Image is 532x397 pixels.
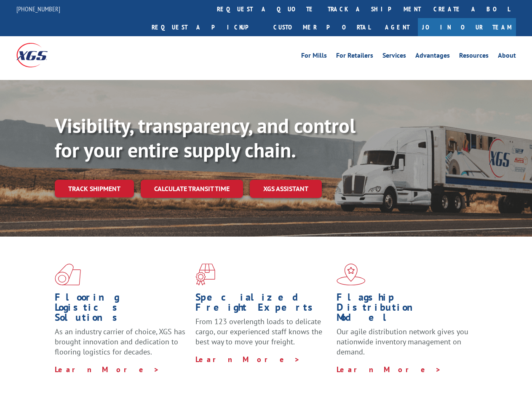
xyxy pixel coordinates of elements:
[337,292,471,327] h1: Flagship Distribution Model
[55,264,81,285] img: xgs-icon-total-supply-chain-intelligence-red
[55,292,189,327] h1: Flooring Logistics Solutions
[195,354,300,364] a: Learn More >
[337,327,468,357] span: Our agile distribution network gives you nationwide inventory management on demand.
[55,112,356,163] b: Visibility, transparency, and control for your entire supply chain.
[195,264,215,285] img: xgs-icon-focused-on-flooring-red
[250,180,322,198] a: XGS ASSISTANT
[498,52,516,61] a: About
[195,292,330,317] h1: Specialized Freight Experts
[336,52,373,61] a: For Retailers
[141,180,243,198] a: Calculate transit time
[301,52,327,61] a: For Mills
[459,52,489,61] a: Resources
[377,18,418,36] a: Agent
[267,18,377,36] a: Customer Portal
[16,5,60,13] a: [PHONE_NUMBER]
[337,365,441,374] a: Learn More >
[382,52,406,61] a: Services
[145,18,267,36] a: Request a pickup
[337,264,366,285] img: xgs-icon-flagship-distribution-model-red
[415,52,450,61] a: Advantages
[418,18,516,36] a: Join Our Team
[195,317,330,354] p: From 123 overlength loads to delicate cargo, our experienced staff knows the best way to move you...
[55,365,160,374] a: Learn More >
[55,180,134,197] a: Track shipment
[55,327,185,357] span: As an industry carrier of choice, XGS has brought innovation and dedication to flooring logistics...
